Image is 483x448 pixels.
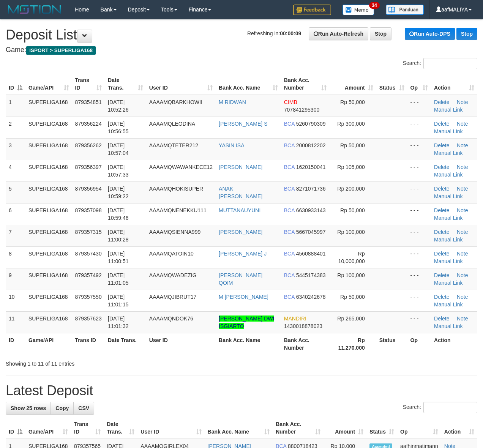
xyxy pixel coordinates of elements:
span: 879357623 [75,315,102,322]
span: AAAAMQBARKHOWII [149,99,202,105]
td: 3 [6,138,25,160]
a: YASIN ISA [219,142,244,148]
td: 4 [6,160,25,181]
span: Rp 300,000 [337,121,365,127]
th: Bank Acc. Number: activate to sort column ascending [273,417,324,439]
span: [DATE] 10:57:04 [108,142,129,156]
span: BCA [284,121,295,127]
span: Refreshing in: [247,30,301,36]
a: Delete [434,99,449,105]
th: Bank Acc. Name: activate to sort column ascending [216,73,281,95]
h1: Latest Deposit [6,383,477,398]
th: Bank Acc. Number [281,333,330,355]
span: AAAAMQATOIN10 [149,251,194,257]
span: AAAAMQJIBRUT17 [149,294,196,300]
a: Note [457,121,468,127]
td: 7 [6,225,25,246]
td: 2 [6,117,25,138]
span: Copy [55,405,69,411]
a: MUTTANAUYUNI [219,207,260,213]
input: Search: [423,58,477,69]
span: AAAAMQLEODINA [149,121,195,127]
a: Note [457,272,468,278]
span: 879357492 [75,272,102,278]
span: [DATE] 10:59:46 [108,207,129,221]
span: [DATE] 11:00:28 [108,229,129,243]
a: Delete [434,186,449,192]
span: BCA [284,294,295,300]
td: 10 [6,290,25,311]
td: SUPERLIGA168 [25,290,72,311]
a: [PERSON_NAME] DWI ISGIARTO [219,315,274,329]
span: [DATE] 10:57:33 [108,164,129,178]
a: Manual Link [434,237,463,243]
th: Op: activate to sort column ascending [407,73,431,95]
span: BCA [284,229,295,235]
a: Stop [456,28,477,40]
span: 879357550 [75,294,102,300]
th: Amount: activate to sort column ascending [330,73,376,95]
td: SUPERLIGA168 [25,181,72,203]
span: BCA [284,272,295,278]
img: Button%20Memo.svg [343,5,374,15]
input: Search: [423,402,477,413]
th: Action: activate to sort column ascending [431,73,477,95]
a: ANAK [PERSON_NAME] [219,186,262,199]
span: AAAAMQHOKISUPER [149,186,203,192]
a: Delete [434,142,449,148]
span: AAAAMQTETER212 [149,142,198,148]
td: - - - [407,311,431,333]
td: 9 [6,268,25,290]
th: Game/API [25,333,72,355]
td: SUPERLIGA168 [25,117,72,138]
td: 11 [6,311,25,333]
a: M [PERSON_NAME] [219,294,268,300]
a: Manual Link [434,215,463,221]
a: Note [457,315,468,322]
span: BCA [284,186,295,192]
img: MOTION_logo.png [6,4,63,15]
th: Game/API: activate to sort column ascending [25,73,72,95]
span: MANDIRI [284,315,306,322]
span: 34 [369,2,379,9]
span: [DATE] 10:52:26 [108,99,129,113]
span: Copy 5667045997 to clipboard [296,229,326,235]
a: Delete [434,207,449,213]
span: 879357315 [75,229,102,235]
th: Action: activate to sort column ascending [441,417,477,439]
a: [PERSON_NAME] QOIM [219,272,262,286]
a: [PERSON_NAME] J [219,251,267,257]
a: Manual Link [434,150,463,156]
th: Trans ID [72,333,105,355]
span: Copy 1620150041 to clipboard [296,164,326,170]
a: Manual Link [434,172,463,178]
a: Note [457,164,468,170]
a: Note [457,186,468,192]
td: 6 [6,203,25,225]
div: Showing 1 to 11 of 11 entries [6,357,196,368]
a: Run Auto-Refresh [309,27,368,40]
span: AAAAMQWAWANKECE12 [149,164,213,170]
strong: 00:00:09 [280,30,301,36]
td: - - - [407,181,431,203]
th: Rp 11.270.000 [330,333,376,355]
span: BCA [284,251,295,257]
td: SUPERLIGA168 [25,160,72,181]
span: [DATE] 10:56:55 [108,121,129,134]
td: SUPERLIGA168 [25,203,72,225]
span: Rp 50,000 [340,294,365,300]
th: Trans ID: activate to sort column ascending [72,73,105,95]
span: AAAAMQSIENNA999 [149,229,200,235]
span: BCA [284,164,295,170]
a: Manual Link [434,128,463,134]
span: AAAAMQNDOK76 [149,315,193,322]
span: [DATE] 11:01:32 [108,315,129,329]
a: Manual Link [434,107,463,113]
a: [PERSON_NAME] S [219,121,267,127]
a: [PERSON_NAME] [219,229,262,235]
span: Copy 2000812202 to clipboard [296,142,326,148]
a: Show 25 rows [6,402,51,415]
span: Show 25 rows [11,405,46,411]
th: Status: activate to sort column ascending [376,73,407,95]
td: 5 [6,181,25,203]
